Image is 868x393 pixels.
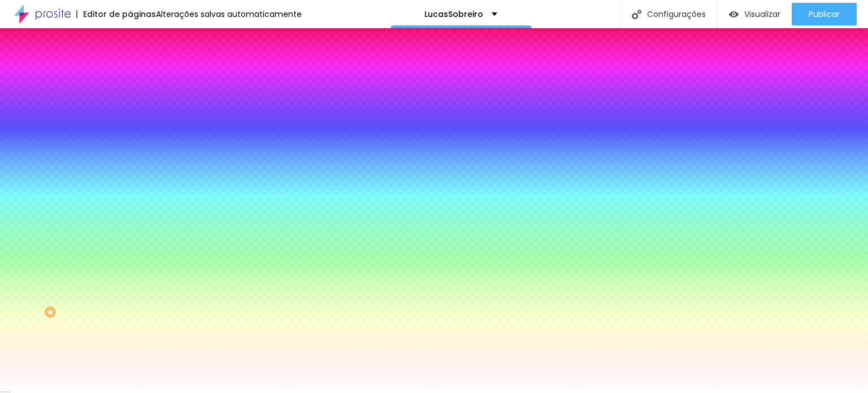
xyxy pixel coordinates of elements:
[424,10,483,18] p: LucasSobreiro
[809,10,840,19] span: Publicar
[632,10,641,19] img: Icone
[792,3,857,25] button: Publicar
[718,3,792,25] button: Visualizar
[729,10,739,19] img: view-1.svg
[744,10,780,19] span: Visualizar
[76,10,156,18] div: Editor de páginas
[156,10,302,18] div: Alterações salvas automaticamente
